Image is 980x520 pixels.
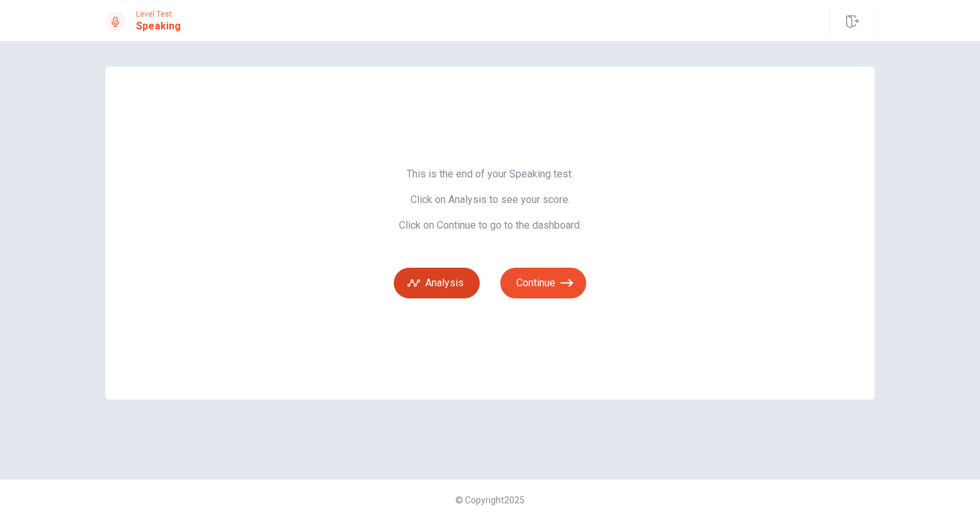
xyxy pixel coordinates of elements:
span: © Copyright 2025 [455,495,525,505]
button: Continue [500,268,586,298]
span: This is the end of your Speaking test. Click on Analysis to see your score. Click on Continue to ... [394,168,586,232]
span: Level Test [136,10,181,19]
h1: Speaking [136,19,181,34]
button: Analysis [394,268,480,298]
